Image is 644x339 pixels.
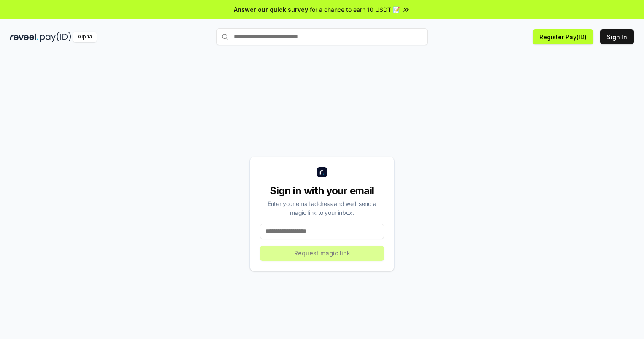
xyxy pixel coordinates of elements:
div: Enter your email address and we’ll send a magic link to your inbox. [260,199,384,217]
button: Register Pay(ID) [533,29,593,44]
img: reveel_dark [10,32,38,42]
img: pay_id [40,32,71,42]
span: for a chance to earn 10 USDT 📝 [310,5,400,14]
img: logo_small [317,167,327,177]
span: Answer our quick survey [234,5,308,14]
div: Sign in with your email [260,184,384,198]
div: Alpha [73,32,97,42]
button: Sign In [600,29,634,44]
